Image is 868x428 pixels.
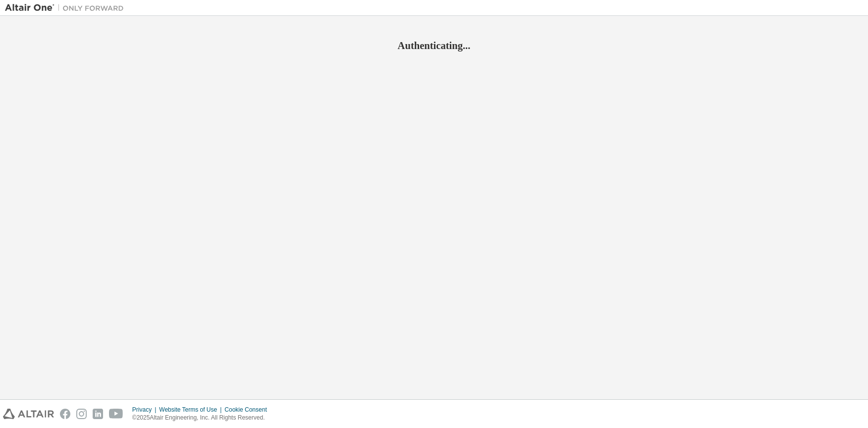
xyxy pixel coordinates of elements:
[5,39,863,52] h2: Authenticating...
[109,409,123,419] img: youtube.svg
[132,414,273,422] p: © 2025 Altair Engineering, Inc. All Rights Reserved.
[60,409,70,419] img: facebook.svg
[224,406,272,414] div: Cookie Consent
[93,409,103,419] img: linkedin.svg
[5,3,129,13] img: Altair One
[76,409,87,419] img: instagram.svg
[3,409,54,419] img: altair_logo.svg
[159,406,224,414] div: Website Terms of Use
[132,406,159,414] div: Privacy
